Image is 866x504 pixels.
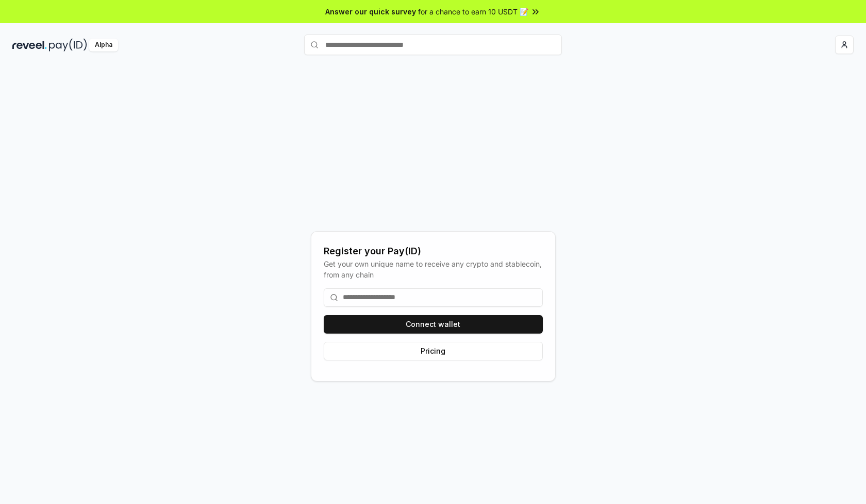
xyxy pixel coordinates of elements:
[324,342,543,360] button: Pricing
[324,315,543,334] button: Connect wallet
[12,39,47,51] img: reveel_dark
[49,39,87,51] img: pay_id
[89,39,118,51] div: Alpha
[418,6,528,17] span: for a chance to earn 10 USDT 📝
[325,6,416,17] span: Answer our quick survey
[324,258,543,280] div: Get your own unique name to receive any crypto and stablecoin, from any chain
[324,244,543,258] div: Register your Pay(ID)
